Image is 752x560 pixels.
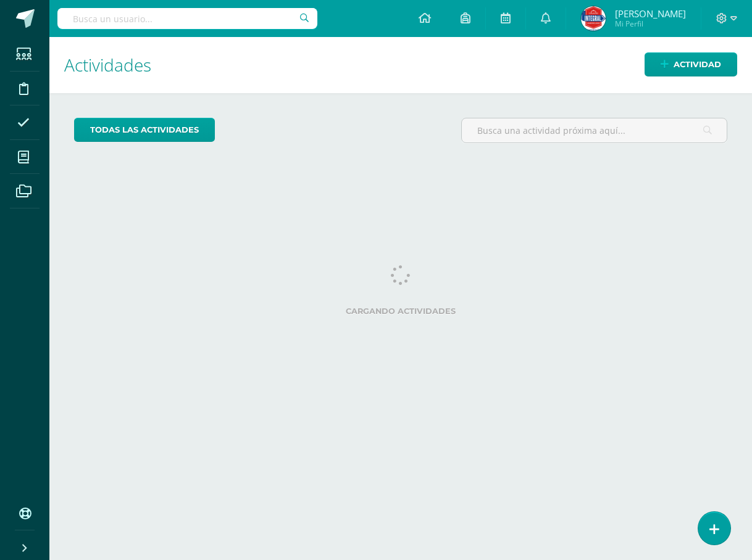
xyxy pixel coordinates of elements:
[581,6,606,31] img: 9bb1d8f5d5b793af5ad0d6107dc6c347.png
[64,37,737,93] h1: Actividades
[74,118,215,142] a: todas las Actividades
[462,118,727,142] input: Busca una actividad próxima aquí...
[645,52,737,76] a: Actividad
[74,307,727,316] label: Cargando actividades
[57,8,317,29] input: Busca un usuario...
[615,19,686,29] span: Mi Perfil
[615,7,686,20] span: [PERSON_NAME]
[674,53,721,76] span: Actividad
